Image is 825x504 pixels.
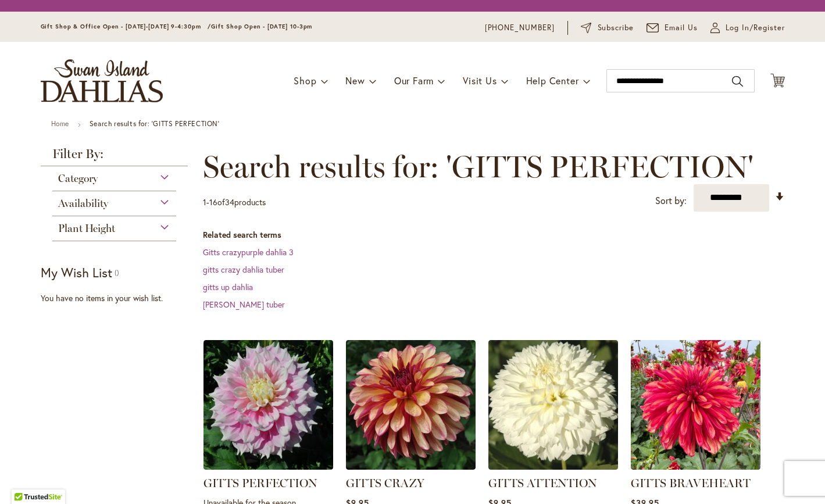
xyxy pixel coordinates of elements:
span: Category [58,172,98,185]
img: GITTS PERFECTION [203,340,333,470]
div: You have no items in your wish list. [41,292,196,304]
a: GITTS BRAVEHEART [631,476,751,490]
a: store logo [41,59,163,102]
span: Visit Us [463,74,497,87]
strong: My Wish List [41,264,112,281]
span: Log In/Register [726,22,785,34]
a: GITTS ATTENTION [488,461,618,472]
a: gitts crazy dahlia tuber [203,264,284,275]
a: GITTS ATTENTION [488,476,597,490]
label: Sort by: [655,190,687,212]
img: GITTS BRAVEHEART [631,340,760,470]
span: Gift Shop & Office Open - [DATE]-[DATE] 9-4:30pm / [41,23,212,30]
p: - of products [203,193,266,212]
a: gitts up dahlia [203,281,253,292]
span: Email Us [665,22,698,34]
a: Home [51,119,69,128]
img: GITTS ATTENTION [488,340,618,470]
span: Gift Shop Open - [DATE] 10-3pm [211,23,312,30]
span: Plant Height [58,222,115,235]
a: Subscribe [581,22,634,34]
dt: Related search terms [203,229,785,241]
a: GITTS PERFECTION [203,461,333,472]
span: 1 [203,196,206,208]
a: GITTS CRAZY [346,476,424,490]
strong: Search results for: 'GITTS PERFECTION' [90,119,220,128]
span: Search results for: 'GITTS PERFECTION' [203,149,753,184]
a: GITTS PERFECTION [203,476,317,490]
a: Email Us [647,22,698,34]
span: Subscribe [598,22,634,34]
span: 16 [209,196,217,208]
strong: Filter By: [41,148,188,166]
img: Gitts Crazy [346,340,476,470]
span: Availability [58,197,108,210]
span: 34 [225,196,234,208]
a: Gitts crazypurple dahlia 3 [203,246,294,258]
a: [PHONE_NUMBER] [485,22,555,34]
a: Gitts Crazy [346,461,476,472]
a: [PERSON_NAME] tuber [203,299,285,310]
a: Log In/Register [710,22,785,34]
span: Help Center [526,74,579,87]
span: Our Farm [394,74,434,87]
a: GITTS BRAVEHEART [631,461,760,472]
button: Search [732,72,742,91]
span: New [345,74,365,87]
span: Shop [294,74,316,87]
